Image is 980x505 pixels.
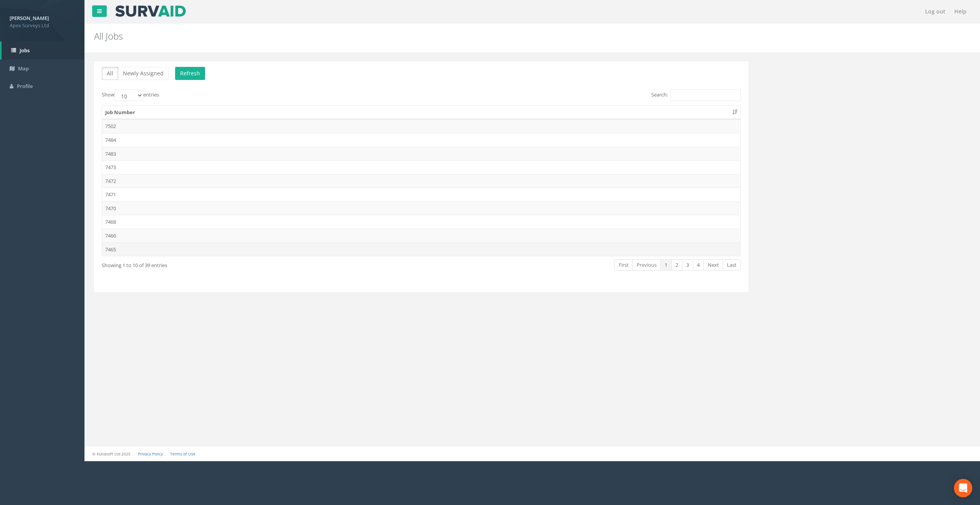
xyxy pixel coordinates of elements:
a: 4 [693,259,704,271]
td: 7483 [102,147,740,161]
span: Map [18,65,29,72]
td: 7468 [102,215,740,229]
div: Open Intercom Messenger [954,479,972,497]
button: Refresh [175,67,205,80]
td: 7472 [102,174,740,188]
a: Terms of Use [170,451,195,457]
h2: All Jobs [94,31,823,41]
a: First [614,259,633,271]
a: Jobs [2,42,84,60]
a: Next [704,259,723,271]
small: © Kullasoft Ltd 2025 [92,451,131,457]
td: 7470 [102,201,740,215]
td: 7502 [102,119,740,133]
span: Profile [17,83,33,90]
a: Last [723,259,741,271]
a: 1 [661,259,672,271]
a: 2 [671,259,682,271]
a: Privacy Policy [138,451,163,457]
a: [PERSON_NAME] Apex Surveys Ltd [10,13,75,29]
div: Showing 1 to 10 of 39 entries [102,259,361,269]
input: Search: [670,90,741,101]
td: 7484 [102,133,740,147]
td: 7473 [102,160,740,174]
span: Apex Surveys Ltd [10,22,75,29]
td: 7465 [102,243,740,256]
label: Search: [651,90,741,101]
span: Jobs [20,47,30,54]
button: All [102,67,118,80]
button: Newly Assigned [118,67,169,80]
strong: [PERSON_NAME] [10,15,49,22]
td: 7466 [102,229,740,243]
a: 3 [682,259,693,271]
th: Job Number: activate to sort column ascending [102,106,740,120]
td: 7471 [102,188,740,201]
label: Show entries [102,90,159,101]
a: Previous [632,259,661,271]
select: Showentries [114,90,143,101]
